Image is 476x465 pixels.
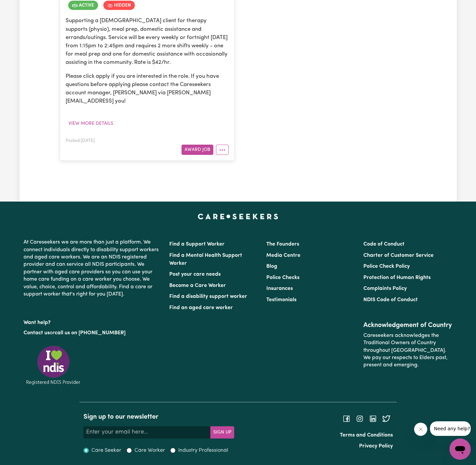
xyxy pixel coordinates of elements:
[24,236,161,301] p: At Careseekers we are more than just a platform. We connect individuals directly to disability su...
[343,416,350,421] a: Follow Careseekers on Facebook
[430,421,471,436] iframe: Message from company
[363,297,418,302] a: NDIS Code of Conduct
[169,305,233,310] a: Find an aged care worker
[169,253,242,266] a: Find a Mental Health Support Worker
[356,416,364,421] a: Follow Careseekers on Instagram
[24,316,161,326] p: Want help?
[414,423,427,436] iframe: Close message
[55,330,126,336] a: call us on [PHONE_NUMBER]
[169,283,226,288] a: Become a Care Worker
[363,321,452,329] h2: Acknowledgement of Country
[83,413,234,421] h2: Sign up to our newsletter
[24,330,50,336] a: Contact us
[363,286,407,291] a: Complaints Policy
[91,446,121,454] label: Care Seeker
[24,327,161,339] p: or
[24,345,83,386] img: Registered NDIS provider
[266,264,277,269] a: Blog
[83,426,211,438] input: Enter your email here...
[198,213,278,219] a: Careseekers home page
[169,294,247,299] a: Find a disability support worker
[340,433,393,438] a: Terms and Conditions
[68,1,98,10] span: Job is active
[134,446,165,454] label: Care Worker
[266,253,300,258] a: Media Centre
[178,446,228,454] label: Industry Professional
[266,275,299,280] a: Police Checks
[66,139,95,143] span: Posted: [DATE]
[216,145,229,155] button: More options
[169,272,221,277] a: Post your care needs
[66,118,116,129] button: View more details
[66,17,229,67] p: Supporting a [DEMOGRAPHIC_DATA] client for therapy supports (physio), meal prep, domestic assista...
[382,416,390,421] a: Follow Careseekers on Twitter
[266,242,299,247] a: The Founders
[359,443,393,449] a: Privacy Policy
[103,1,135,10] span: Job is hidden
[363,264,410,269] a: Police Check Policy
[363,253,434,258] a: Charter of Customer Service
[266,286,293,291] a: Insurances
[363,275,431,280] a: Protection of Human Rights
[169,242,225,247] a: Find a Support Worker
[450,439,471,460] iframe: Button to launch messaging window
[363,329,452,372] p: Careseekers acknowledges the Traditional Owners of Country throughout [GEOGRAPHIC_DATA]. We pay o...
[210,426,234,438] button: Subscribe
[182,145,213,155] button: Award Job
[369,416,377,421] a: Follow Careseekers on LinkedIn
[266,297,296,302] a: Testimonials
[66,72,229,106] p: Please click apply if you are interested in the role. If you have questions before applying pleas...
[363,242,404,247] a: Code of Conduct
